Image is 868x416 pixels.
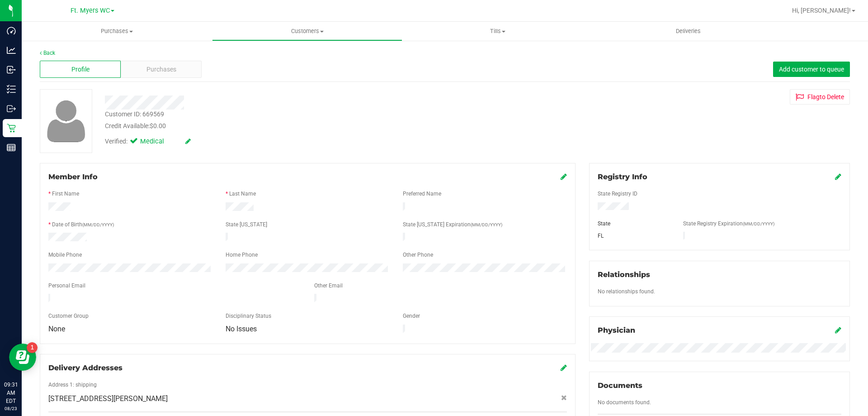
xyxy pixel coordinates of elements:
[105,137,191,147] div: Verified:
[226,312,271,320] label: Disciplinary Status
[664,27,713,35] span: Deliveries
[48,251,82,259] label: Mobile Phone
[52,190,79,198] label: First Name
[402,22,593,41] a: Tills
[226,220,267,229] label: State [US_STATE]
[403,251,433,259] label: Other Phone
[403,220,502,229] label: State [US_STATE] Expiration
[226,251,258,259] label: Home Phone
[790,89,850,105] button: Flagto Delete
[403,312,420,320] label: Gender
[7,26,16,35] inline-svg: Dashboard
[7,104,16,113] inline-svg: Outbound
[4,405,18,412] p: 08/23
[743,221,774,226] span: (MM/DD/YYYY)
[22,22,212,41] a: Purchases
[598,172,647,181] span: Registry Info
[591,220,677,228] div: State
[598,326,635,335] span: Physician
[105,121,503,131] div: Credit Available:
[40,50,55,56] a: Back
[9,344,36,371] iframe: Resource center
[7,143,16,152] inline-svg: Reports
[598,399,651,406] span: No documents found.
[22,27,212,35] span: Purchases
[779,66,844,73] span: Add customer to queue
[212,22,402,41] a: Customers
[71,7,110,14] span: Ft. Myers WC
[593,22,783,41] a: Deliveries
[82,222,114,227] span: (MM/DD/YYYY)
[146,65,176,74] span: Purchases
[212,27,402,35] span: Customers
[683,220,774,228] label: State Registry Expiration
[48,282,85,290] label: Personal Email
[105,110,164,119] div: Customer ID: 669569
[226,325,257,333] span: No Issues
[314,282,343,290] label: Other Email
[48,381,97,389] label: Address 1: shipping
[598,270,650,279] span: Relationships
[150,122,166,129] span: $0.00
[52,220,114,229] label: Date of Birth
[4,381,18,405] p: 09:31 AM EDT
[48,172,98,181] span: Member Info
[471,222,502,227] span: (MM/DD/YYYY)
[7,85,16,94] inline-svg: Inventory
[598,190,637,198] label: State Registry ID
[71,65,90,74] span: Profile
[598,287,655,296] label: No relationships found.
[7,46,16,55] inline-svg: Analytics
[42,98,90,144] img: user-icon.png
[7,124,16,133] inline-svg: Retail
[403,27,592,35] span: Tills
[591,232,677,240] div: FL
[48,393,168,404] span: [STREET_ADDRESS][PERSON_NAME]
[27,342,38,353] iframe: Resource center unread badge
[48,325,65,333] span: None
[140,137,176,147] span: Medical
[7,65,16,74] inline-svg: Inbound
[229,190,256,198] label: Last Name
[773,62,850,77] button: Add customer to queue
[792,7,851,14] span: Hi, [PERSON_NAME]!
[48,363,123,372] span: Delivery Addresses
[48,312,89,320] label: Customer Group
[598,381,642,390] span: Documents
[403,190,441,198] label: Preferred Name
